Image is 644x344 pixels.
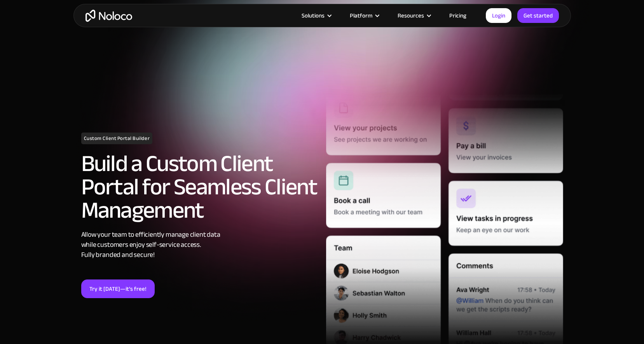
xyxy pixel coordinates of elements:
[517,8,559,23] a: Get started
[398,10,424,21] div: Resources
[81,230,318,260] div: Allow your team to efficiently manage client data while customers enjoy self-service access. Full...
[340,10,388,21] div: Platform
[81,133,153,144] h1: Custom Client Portal Builder
[388,10,440,21] div: Resources
[350,10,372,21] div: Platform
[81,152,318,222] h2: Build a Custom Client Portal for Seamless Client Management
[81,279,155,298] a: Try it [DATE]—it’s free!
[440,10,476,21] a: Pricing
[292,10,340,21] div: Solutions
[302,10,325,21] div: Solutions
[486,8,511,23] a: Login
[86,10,132,22] a: home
